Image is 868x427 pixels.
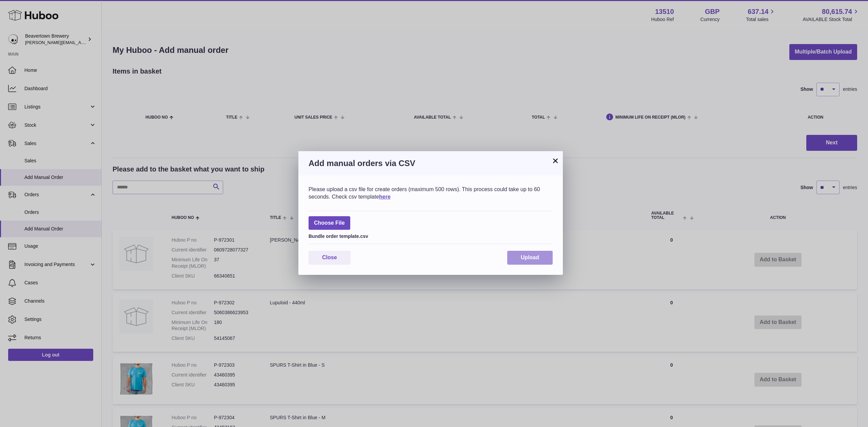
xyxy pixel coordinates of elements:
[521,255,539,260] span: Upload
[309,251,351,265] button: Close
[309,231,553,240] div: Bundle order template.csv
[309,186,553,200] div: Please upload a csv file for create orders (maximum 500 rows). This process could take up to 60 s...
[309,158,553,169] h3: Add manual orders via CSV
[507,251,553,265] button: Upload
[379,194,391,200] a: here
[551,157,559,165] button: ×
[322,255,337,260] span: Close
[309,216,350,230] span: Choose File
